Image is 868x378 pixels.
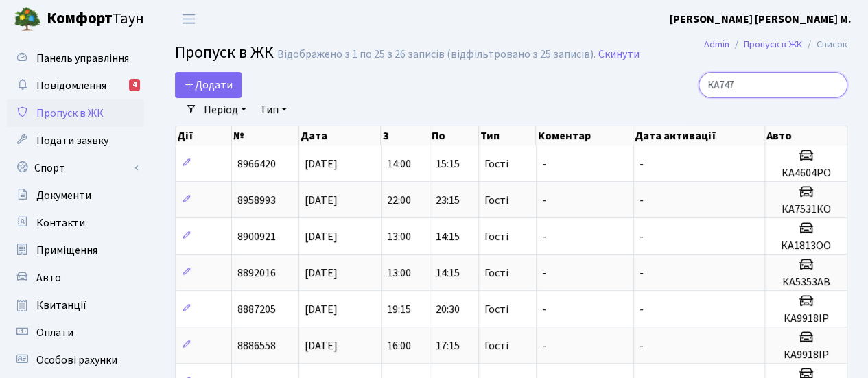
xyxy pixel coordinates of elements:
[36,133,108,148] span: Подати заявку
[175,72,242,98] a: Додати
[699,72,847,98] input: Пошук...
[436,156,460,172] span: 15:15
[36,243,97,258] span: Приміщення
[683,30,868,59] nav: breadcrumb
[305,229,338,244] span: [DATE]
[387,338,411,353] span: 16:00
[542,338,546,353] span: -
[36,188,91,203] span: Документи
[237,302,276,317] span: 8887205
[172,8,206,30] button: Переключити навігацію
[387,229,411,244] span: 13:00
[36,106,104,121] span: Пропуск в ЖК
[640,338,644,353] span: -
[7,182,144,209] a: Документи
[7,209,144,237] a: Контакти
[771,167,841,180] h5: КА4604РО
[7,72,144,99] a: Повідомлення4
[36,51,129,66] span: Панель управління
[175,40,274,64] span: Пропуск в ЖК
[387,193,411,208] span: 22:00
[7,319,144,346] a: Оплати
[7,154,144,182] a: Спорт
[640,156,644,172] span: -
[771,349,841,362] h5: КА9918IP
[7,264,144,292] a: Авто
[484,340,508,351] span: Гості
[7,346,144,374] a: Особові рахунки
[670,12,852,27] b: [PERSON_NAME] [PERSON_NAME] М.
[237,338,276,353] span: 8886558
[129,79,140,91] div: 4
[771,276,841,289] h5: КА5353АВ
[640,229,644,244] span: -
[542,156,546,172] span: -
[36,270,61,285] span: Авто
[387,302,411,317] span: 19:15
[387,156,411,172] span: 14:00
[542,265,546,281] span: -
[184,78,233,93] span: Додати
[7,127,144,154] a: Подати заявку
[305,265,338,281] span: [DATE]
[7,45,144,72] a: Панель управління
[237,265,276,281] span: 8892016
[36,298,86,313] span: Квитанції
[7,237,144,264] a: Приміщення
[305,302,338,317] span: [DATE]
[36,215,85,231] span: Контакти
[305,193,338,208] span: [DATE]
[640,193,644,208] span: -
[802,37,847,52] li: Список
[542,193,546,208] span: -
[14,5,41,33] img: logo.png
[771,203,841,216] h5: КА7531КО
[670,11,852,27] a: [PERSON_NAME] [PERSON_NAME] М.
[7,99,144,127] a: Пропуск в ЖК
[255,98,292,121] a: Тип
[484,268,508,279] span: Гості
[277,48,596,61] div: Відображено з 1 по 25 з 26 записів (відфільтровано з 25 записів).
[305,156,338,172] span: [DATE]
[744,37,802,51] a: Пропуск в ЖК
[771,312,841,325] h5: КА9918ІР
[484,158,508,169] span: Гості
[436,338,460,353] span: 17:15
[198,98,252,121] a: Період
[387,265,411,281] span: 13:00
[381,126,430,145] th: З
[536,126,633,145] th: Коментар
[430,126,479,145] th: По
[484,304,508,315] span: Гості
[479,126,537,145] th: Тип
[436,265,460,281] span: 14:15
[765,126,847,145] th: Авто
[237,193,276,208] span: 8958993
[771,239,841,252] h5: КА1813ОО
[542,229,546,244] span: -
[47,8,113,29] b: Комфорт
[542,302,546,317] span: -
[36,78,106,93] span: Повідомлення
[47,8,144,31] span: Таун
[484,195,508,206] span: Гості
[436,229,460,244] span: 14:15
[176,126,232,145] th: Дії
[640,302,644,317] span: -
[633,126,764,145] th: Дата активації
[7,292,144,319] a: Квитанції
[237,156,276,172] span: 8966420
[299,126,381,145] th: Дата
[237,229,276,244] span: 8900921
[436,302,460,317] span: 20:30
[704,37,729,51] a: Admin
[640,265,644,281] span: -
[598,48,640,61] a: Скинути
[232,126,299,145] th: №
[305,338,338,353] span: [DATE]
[36,325,73,340] span: Оплати
[484,231,508,242] span: Гості
[436,193,460,208] span: 23:15
[36,353,117,368] span: Особові рахунки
